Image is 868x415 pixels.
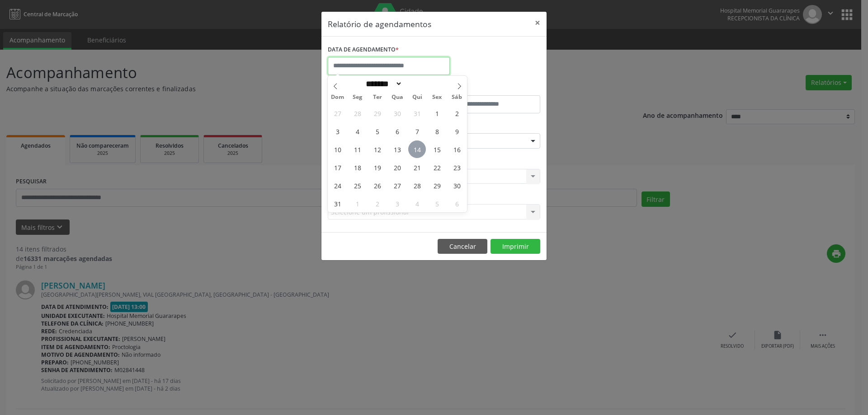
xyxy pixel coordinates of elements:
span: Agosto 9, 2025 [448,122,466,140]
span: Julho 27, 2025 [329,104,346,122]
span: Julho 29, 2025 [368,104,386,122]
span: Agosto 10, 2025 [329,140,346,158]
input: Year [402,79,432,89]
span: Sáb [447,94,467,100]
span: Agosto 12, 2025 [368,140,386,158]
span: Ter [368,94,387,100]
span: Setembro 5, 2025 [428,195,446,212]
span: Agosto 11, 2025 [349,140,366,158]
span: Julho 28, 2025 [349,104,366,122]
span: Agosto 30, 2025 [448,177,466,194]
button: Cancelar [438,239,487,254]
label: DATA DE AGENDAMENTO [328,43,399,57]
span: Agosto 26, 2025 [368,177,386,194]
span: Agosto 29, 2025 [428,177,446,194]
span: Agosto 4, 2025 [349,122,366,140]
button: Imprimir [491,239,540,254]
button: Close [528,12,547,34]
span: Setembro 6, 2025 [448,195,466,212]
span: Agosto 28, 2025 [408,177,426,194]
span: Agosto 15, 2025 [428,140,446,158]
span: Setembro 4, 2025 [408,195,426,212]
span: Agosto 8, 2025 [428,122,446,140]
span: Seg [348,94,368,100]
span: Setembro 2, 2025 [368,195,386,212]
span: Agosto 17, 2025 [329,159,346,176]
span: Agosto 14, 2025 [408,140,426,158]
span: Agosto 27, 2025 [388,177,406,194]
span: Agosto 19, 2025 [368,159,386,176]
span: Agosto 18, 2025 [349,159,366,176]
span: Agosto 31, 2025 [329,195,346,212]
span: Julho 30, 2025 [388,104,406,122]
label: ATÉ [436,81,540,95]
span: Agosto 25, 2025 [349,177,366,194]
span: Agosto 5, 2025 [368,122,386,140]
span: Agosto 6, 2025 [388,122,406,140]
span: Agosto 13, 2025 [388,140,406,158]
span: Agosto 24, 2025 [329,177,346,194]
span: Setembro 1, 2025 [349,195,366,212]
span: Sex [427,94,447,100]
span: Agosto 2, 2025 [448,104,466,122]
span: Agosto 16, 2025 [448,140,466,158]
select: Month [363,79,402,89]
span: Agosto 3, 2025 [329,122,346,140]
span: Julho 31, 2025 [408,104,426,122]
span: Agosto 7, 2025 [408,122,426,140]
span: Setembro 3, 2025 [388,195,406,212]
span: Qui [407,94,427,100]
span: Qua [387,94,407,100]
span: Agosto 20, 2025 [388,159,406,176]
span: Dom [328,94,348,100]
span: Agosto 22, 2025 [428,159,446,176]
span: Agosto 23, 2025 [448,159,466,176]
span: Agosto 21, 2025 [408,159,426,176]
span: Agosto 1, 2025 [428,104,446,122]
h5: Relatório de agendamentos [328,18,431,30]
